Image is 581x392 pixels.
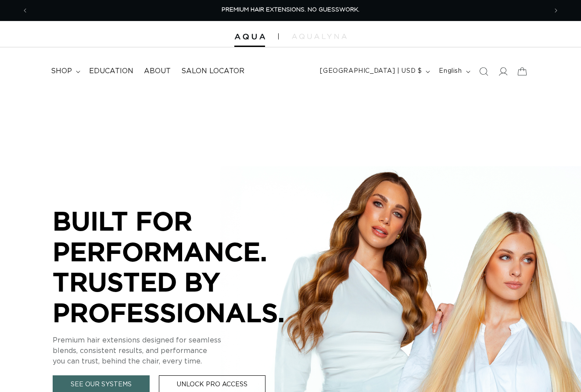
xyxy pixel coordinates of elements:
[46,61,84,81] summary: shop
[181,67,244,76] span: Salon Locator
[89,67,133,76] span: Education
[234,34,265,40] img: Aqua Hair Extensions
[434,63,473,80] button: English
[222,7,359,13] span: PREMIUM HAIR EXTENSIONS. NO GUESSWORK.
[53,206,316,328] p: BUILT FOR PERFORMANCE. TRUSTED BY PROFESSIONALS.
[320,67,422,76] span: [GEOGRAPHIC_DATA] | USD $
[292,34,347,39] img: aqualyna.com
[315,63,434,80] button: [GEOGRAPHIC_DATA] | USD $
[474,62,493,81] summary: Search
[176,61,250,81] a: Salon Locator
[139,61,176,81] a: About
[15,2,35,19] button: Previous announcement
[51,67,72,76] span: shop
[439,67,462,76] span: English
[84,61,139,81] a: Education
[144,67,171,76] span: About
[53,335,316,367] p: Premium hair extensions designed for seamless blends, consistent results, and performance you can...
[546,2,566,19] button: Next announcement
